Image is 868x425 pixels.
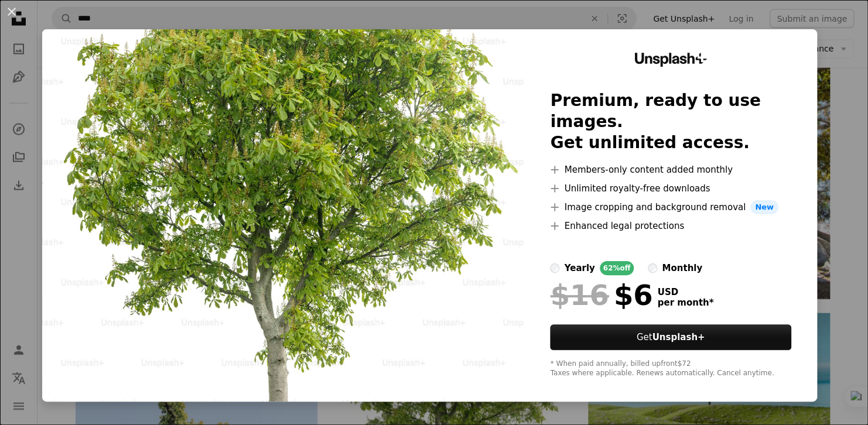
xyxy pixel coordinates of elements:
span: $16 [550,280,609,310]
input: yearly62%off [550,263,559,273]
li: Image cropping and background removal [550,200,791,214]
div: 62% off [600,261,634,275]
li: Members-only content added monthly [550,163,791,177]
span: per month * [657,297,713,308]
input: monthly [648,263,657,273]
h2: Premium, ready to use images. Get unlimited access. [550,90,791,153]
li: Enhanced legal protections [550,219,791,233]
div: $6 [550,280,652,310]
button: GetUnsplash+ [550,324,791,350]
div: monthly [662,261,702,275]
li: Unlimited royalty-free downloads [550,181,791,196]
span: New [750,200,778,214]
span: USD [657,287,713,297]
div: yearly [564,261,594,275]
div: * When paid annually, billed upfront $72 Taxes where applicable. Renews automatically. Cancel any... [550,359,791,378]
strong: Unsplash+ [652,332,705,342]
